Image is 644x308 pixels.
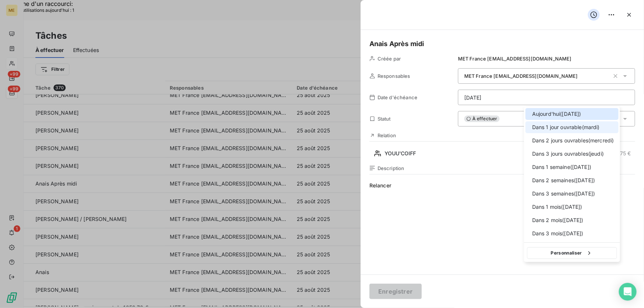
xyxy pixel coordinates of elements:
[532,217,583,224] span: Dans 2 mois ( [DATE] )
[527,247,617,259] button: Personnaliser
[532,190,595,197] span: Dans 3 semaines ( [DATE] )
[532,110,581,118] span: Aujourd'hui ( [DATE] )
[532,150,604,158] span: Dans 3 jours ouvrables ( jeudi )
[532,177,595,184] span: Dans 2 semaines ( [DATE] )
[532,137,614,144] span: Dans 2 jours ouvrables ( mercredi )
[532,203,582,211] span: Dans 1 mois ( [DATE] )
[532,230,583,237] span: Dans 3 mois ( [DATE] )
[532,124,600,131] span: Dans 1 jour ouvrable ( mardi )
[532,163,591,171] span: Dans 1 semaine ( [DATE] )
